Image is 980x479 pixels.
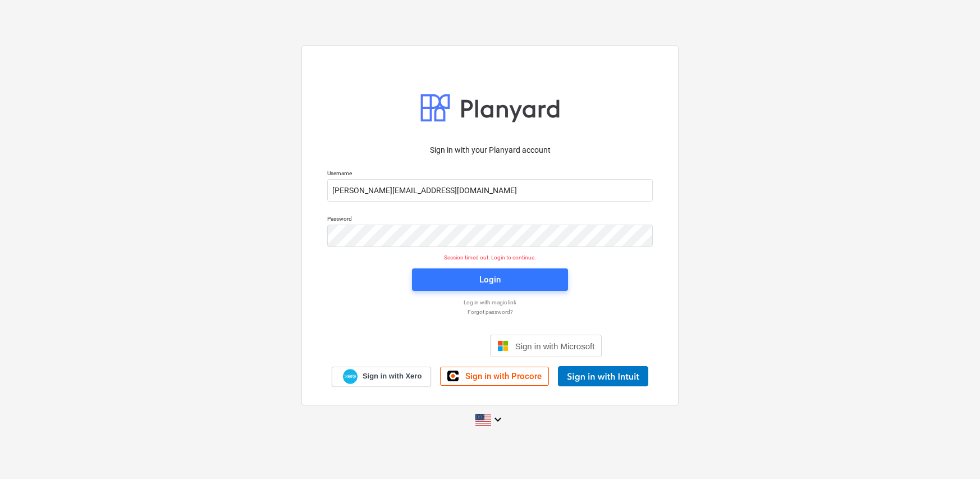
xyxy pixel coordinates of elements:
img: Microsoft logo [497,340,509,352]
p: Password [327,215,653,225]
div: Login [479,272,501,287]
span: Sign in with Xero [363,371,422,381]
a: Log in with magic link [322,299,658,306]
a: Sign in with Procore [440,367,549,386]
i: keyboard_arrow_down [491,413,505,426]
input: Username [327,179,653,202]
p: Sign in with your Planyard account [327,144,653,156]
div: Widget de chat [924,425,980,479]
iframe: Sign in with Google Button [373,334,487,358]
img: Xero logo [343,369,358,384]
a: Sign in with Xero [332,367,432,386]
a: Forgot password? [322,308,658,316]
p: Session timed out. Login to continue. [320,254,660,261]
span: Sign in with Microsoft [515,341,595,351]
p: Username [327,170,653,179]
iframe: Chat Widget [924,425,980,479]
button: Login [412,268,568,291]
span: Sign in with Procore [465,371,542,381]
